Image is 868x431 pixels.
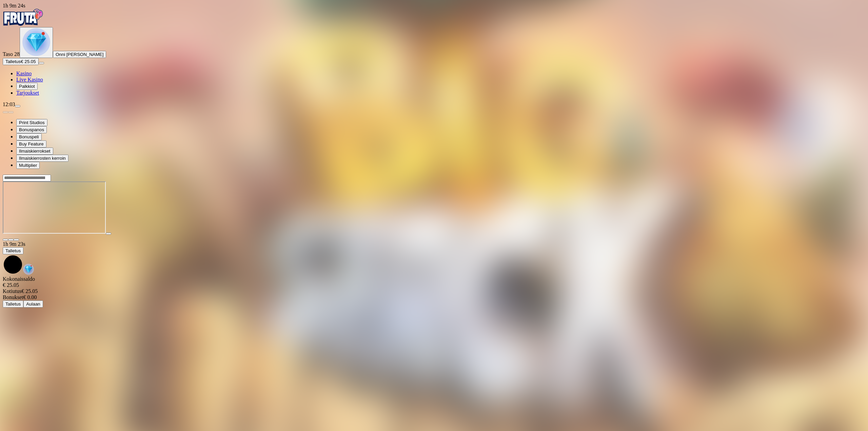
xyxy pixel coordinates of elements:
span: Buy Feature [19,141,44,146]
img: reward-icon [23,264,34,275]
button: prev slide [3,111,8,113]
button: Onni [PERSON_NAME] [53,51,106,58]
span: Multiplier [19,163,37,168]
span: Print Studios [19,120,45,125]
input: Search [3,175,51,181]
button: level unlocked [20,27,53,58]
span: Bonukset [3,294,23,300]
button: menu [39,62,44,64]
button: Multiplier [16,162,40,169]
a: Live Kasino [16,77,43,82]
span: user session time [3,241,25,247]
span: Palkkiot [19,84,35,89]
iframe: Big Stack Lumberjack [3,181,106,234]
button: chevron-down icon [8,239,14,241]
span: Talletus [5,248,21,253]
div: Game menu [3,241,865,276]
button: Talletus [3,300,23,308]
button: Aulaan [23,300,43,308]
button: Bonuspeli [16,133,42,140]
button: close icon [3,239,8,241]
span: 12:03 [3,101,15,107]
a: Kasino [16,71,32,76]
button: Talletusplus icon€ 25.05 [3,58,39,65]
img: level unlocked [22,28,50,56]
div: Kokonaissaldo [3,276,865,288]
button: fullscreen icon [14,239,19,241]
span: € 25.05 [21,59,36,64]
button: Ilmaiskierrosten kerroin [16,155,68,162]
img: Fruta [3,9,43,26]
div: Game menu content [3,276,865,308]
a: Tarjoukset [16,90,39,96]
button: menu [15,105,20,107]
button: Bonuspanos [16,126,47,133]
div: € 25.05 [3,282,865,288]
span: Bonuspeli [19,134,39,139]
span: Ilmaiskierrokset [19,149,51,154]
nav: Primary [3,9,865,96]
span: Onni [PERSON_NAME] [56,52,103,57]
span: Bonuspanos [19,127,44,132]
button: next slide [8,111,14,113]
button: Print Studios [16,119,47,126]
span: user session time [3,3,25,8]
div: € 0.00 [3,294,865,300]
span: Aulaan [26,301,40,307]
nav: Main menu [3,71,865,96]
span: Taso 28 [3,51,20,57]
button: Palkkiot [16,83,38,90]
button: Buy Feature [16,140,46,148]
span: Talletus [5,301,21,307]
span: Kotiutus [3,288,21,294]
button: play icon [106,233,111,235]
a: Fruta [3,21,43,27]
div: € 25.05 [3,288,865,294]
button: Talletus [3,247,23,254]
span: Ilmaiskierrosten kerroin [19,156,66,161]
span: Talletus [5,59,21,64]
button: Ilmaiskierrokset [16,148,53,155]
